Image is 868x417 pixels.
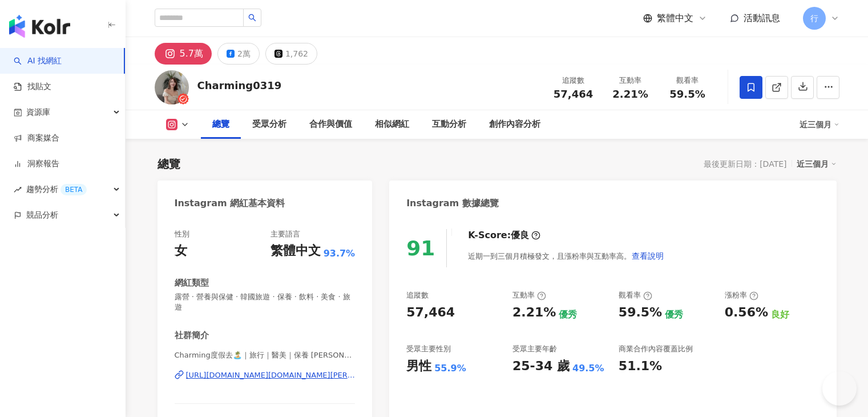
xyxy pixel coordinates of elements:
div: 觀看率 [666,75,709,86]
img: logo [9,15,70,38]
div: Charming0319 [197,78,282,93]
div: K-Score : [468,229,540,242]
div: 總覽 [212,118,229,131]
div: Instagram 數據總覽 [406,197,499,210]
div: 5.7萬 [180,46,203,62]
div: 優秀 [665,308,683,321]
button: 查看說明 [631,244,664,267]
div: 最後更新日期：[DATE] [704,159,786,169]
span: Charming度假去🏝️｜旅行｜醫美｜保養 [PERSON_NAME] Peiling | charming.[PERSON_NAME] [175,350,356,360]
div: 2.21% [512,304,556,322]
a: searchAI 找網紅 [14,55,62,67]
div: 0.56% [725,304,768,322]
div: 55.9% [434,362,466,375]
span: rise [14,186,22,194]
span: 繁體中文 [657,12,693,25]
a: 洞察報告 [14,158,59,170]
div: 男性 [406,358,431,375]
div: 創作內容分析 [489,118,540,131]
button: 1,762 [265,43,317,65]
div: 25-34 歲 [512,358,570,375]
span: 57,464 [554,88,593,100]
div: 51.1% [619,358,662,375]
div: 相似網紅 [375,118,409,131]
div: 59.5% [619,304,662,322]
div: 優良 [511,229,529,242]
div: 優秀 [559,308,577,321]
div: 良好 [771,308,789,321]
div: 受眾分析 [252,118,286,131]
span: 活動訊息 [744,13,780,23]
div: 追蹤數 [406,290,429,300]
div: 社群簡介 [175,330,209,342]
a: 商案媒合 [14,133,59,144]
div: 觀看率 [619,290,652,300]
span: 93.7% [324,247,356,260]
div: 91 [406,236,435,260]
div: 2萬 [237,46,251,62]
div: BETA [60,184,87,195]
span: 趨勢分析 [26,177,87,202]
div: 互動率 [512,290,546,300]
div: 57,464 [406,304,455,322]
span: search [248,14,256,22]
div: 受眾主要年齡 [512,344,557,354]
div: 近三個月 [800,115,839,134]
iframe: Help Scout Beacon - Open [822,371,857,406]
div: 互動分析 [432,118,466,131]
div: 主要語言 [271,229,300,239]
div: Instagram 網紅基本資料 [175,197,285,210]
div: 追蹤數 [552,75,595,86]
div: [URL][DOMAIN_NAME][DOMAIN_NAME][PERSON_NAME] [186,370,356,380]
div: 商業合作內容覆蓋比例 [619,344,693,354]
span: 59.5% [669,89,705,100]
span: 競品分析 [26,202,58,228]
span: 資源庫 [26,99,50,125]
a: [URL][DOMAIN_NAME][DOMAIN_NAME][PERSON_NAME] [175,370,356,380]
div: 近期一到三個月積極發文，且漲粉率與互動率高。 [468,244,664,267]
span: 查看說明 [632,251,664,260]
span: 露營 · 營養與保健 · 韓國旅遊 · 保養 · 飲料 · 美食 · 旅遊 [175,292,356,312]
div: 近三個月 [797,157,837,171]
img: KOL Avatar [155,70,189,105]
div: 繁體中文 [271,242,321,260]
button: 5.7萬 [155,43,212,65]
div: 漲粉率 [725,290,758,300]
span: 行 [810,12,818,25]
div: 受眾主要性別 [406,344,451,354]
a: 找貼文 [14,81,51,93]
button: 2萬 [217,43,260,65]
div: 互動率 [609,75,652,86]
div: 49.5% [572,362,604,375]
div: 網紅類型 [175,277,209,289]
div: 合作與價值 [309,118,352,131]
div: 總覽 [158,156,180,172]
div: 女 [175,242,187,260]
div: 1,762 [285,46,308,62]
span: 2.21% [612,89,648,100]
div: 性別 [175,229,189,239]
